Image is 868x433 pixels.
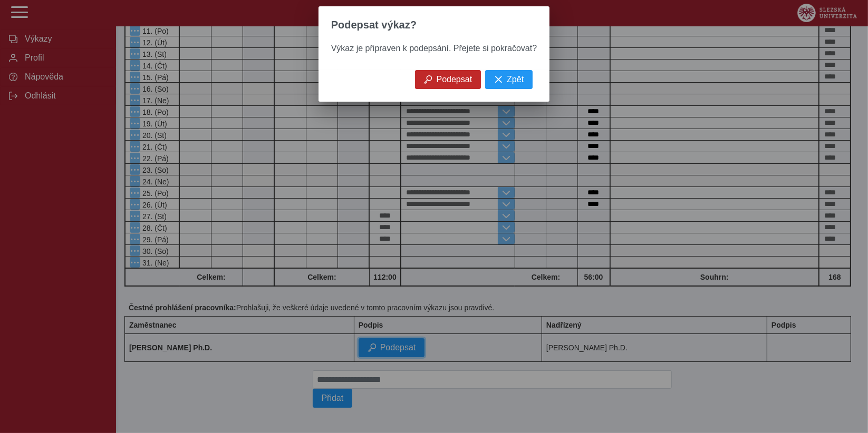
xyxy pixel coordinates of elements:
[485,70,533,89] button: Zpět
[437,75,472,84] span: Podepsat
[331,19,417,31] span: Podepsat výkaz?
[415,70,481,89] button: Podepsat
[507,75,524,84] span: Zpět
[331,44,537,53] span: Výkaz je připraven k podepsání. Přejete si pokračovat?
